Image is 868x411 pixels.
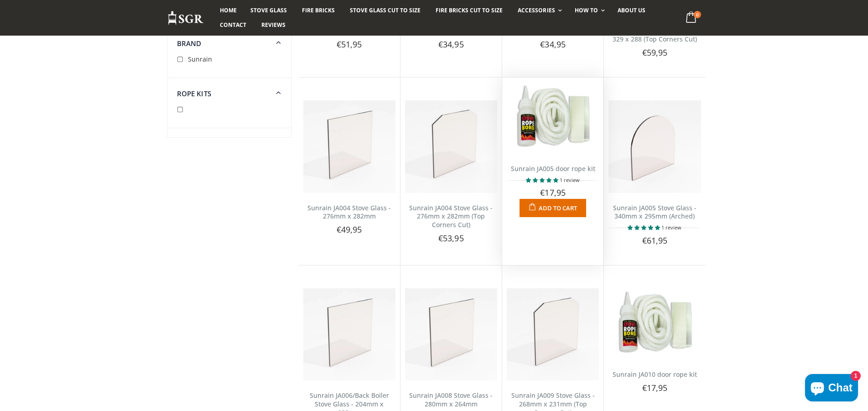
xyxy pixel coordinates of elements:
a: Sunrain JA010 door rope kit [613,370,697,379]
img: Sunrain JA009 replacement stove glass with the top corners cut [507,288,599,380]
a: Fire Bricks Cut To Size [429,3,509,18]
span: Sunrain [188,55,212,63]
span: €34,95 [438,39,464,50]
a: Contact [213,18,253,32]
span: 5.00 stars [526,177,560,183]
img: Sunrain JA004 Stove Glass [303,100,395,192]
span: €51,95 [337,39,362,50]
span: Fire Bricks [302,6,335,14]
a: Stove Glass Cut To Size [343,3,427,18]
span: 1 review [661,224,681,231]
span: Fire Bricks Cut To Size [436,6,503,14]
a: Stove Glass [244,3,294,18]
img: Sunrain JA006/ Back Boiler [303,288,395,380]
span: Add to Cart [539,204,577,212]
a: Accessories [511,3,566,18]
img: Sunrain JA004 Stove Glass [405,100,497,192]
span: €53,95 [438,233,464,244]
span: 5.00 stars [628,224,661,231]
span: 0 [694,11,701,18]
span: €49,95 [337,224,362,235]
a: Reviews [255,18,292,32]
span: Brand [177,39,202,48]
span: Contact [220,21,246,29]
a: 0 [682,9,701,27]
span: Accessories [518,6,555,14]
span: €17,95 [540,187,566,198]
span: €61,95 [642,235,668,246]
inbox-online-store-chat: Shopify online store chat [802,374,861,404]
a: About us [611,3,652,18]
a: Sunrain JA004 Stove Glass - 276mm x 282mm [307,203,391,221]
img: Sunrain JA008 Stove Glass - 280mm x 264mm [405,288,497,380]
span: Rope Kits [177,89,211,98]
button: Add to Cart [520,199,586,217]
span: €34,95 [540,39,566,50]
span: 1 review [560,177,580,183]
img: Sunrain JA010 door rope kit [608,288,701,359]
a: Home [213,3,244,18]
img: Sunrain JA005 rope door seal kit [507,82,599,153]
span: About us [618,6,645,14]
span: Stove Glass Cut To Size [350,6,421,14]
a: Sunrain JA005 door rope kit [511,164,595,173]
img: Sunrain JA005 replacement stove glass [608,100,701,192]
span: Stove Glass [250,6,287,14]
a: Sunrain JA008 Stove Glass - 280mm x 264mm [409,391,493,408]
a: Sunrain JA004 Stove Glass - 276mm x 282mm (Top Corners Cut) [409,203,493,229]
a: Sunrain JA005 Stove Glass - 340mm x 295mm (Arched) [613,203,696,221]
a: Fire Bricks [295,3,342,18]
span: Home [220,6,237,14]
a: How To [568,3,609,18]
span: €17,95 [642,382,668,393]
img: Stove Glass Replacement [167,10,204,26]
span: Reviews [261,21,286,29]
span: €59,95 [642,47,668,58]
span: How To [575,6,598,14]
